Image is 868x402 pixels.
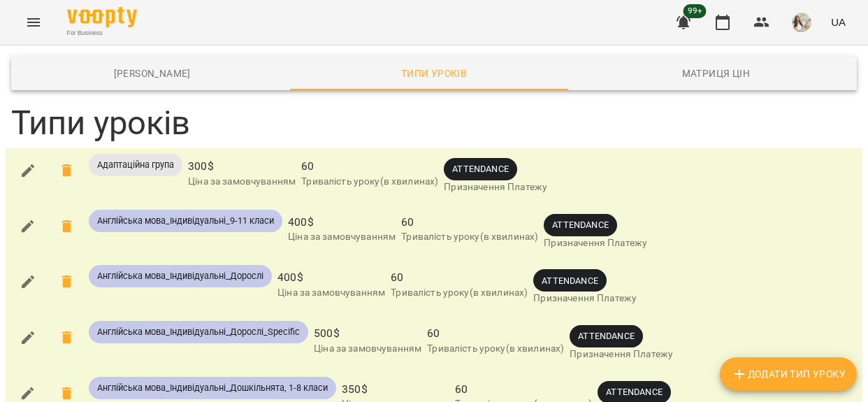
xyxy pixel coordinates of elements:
[401,214,538,231] span: 60
[89,382,336,394] span: Англійська мова_Індивідуальні_Дошкільнята, 1-8 класи
[188,158,296,175] span: 300 $
[17,6,50,39] button: Menu
[544,218,616,231] span: ATTENDANCE
[50,210,84,243] span: Ви впевнені що хочите видалити Англійська мова_Індивідуальні_9-11 класи?
[188,175,296,189] p: Ціна за замовчуванням
[301,175,438,189] p: Тривалість уроку(в хвилинах)
[67,29,137,38] span: For Business
[89,326,308,338] span: Англійська мова_Індивідуальні_Дорослі_Specific
[342,381,449,398] span: 350 $
[89,159,182,171] span: Адаптаційна група
[277,286,385,300] p: Ціна за замовчуванням
[570,347,673,361] p: Призначення Платежу
[50,321,84,354] span: Ви впевнені що хочите видалити Англійська мова_Індивідуальні_Дорослі_Specific?
[391,286,528,300] p: Тривалість уроку(в хвилинах)
[67,7,137,27] img: Voopty Logo
[427,325,564,342] span: 60
[277,269,385,286] span: 400 $
[89,215,282,227] span: Англійська мова_Індивідуальні_9-11 класи
[825,9,851,35] button: UA
[598,385,670,399] span: ATTENDANCE
[427,342,564,356] p: Тривалість уроку(в хвилинах)
[444,180,547,194] p: Призначення Платежу
[11,104,857,143] h3: Типи уроків
[288,214,396,231] span: 400 $
[288,230,396,244] p: Ціна за замовчуванням
[89,270,272,282] span: Англійська мова_Індивідуальні_Дорослі
[314,342,421,356] p: Ціна за замовчуванням
[314,325,421,342] span: 500 $
[444,162,516,175] span: ATTENDANCE
[20,65,284,82] span: [PERSON_NAME]
[792,13,811,32] img: e2864fcc2dab41a732c65cbee0bee3b0.png
[50,265,84,299] span: Ви впевнені що хочите видалити Англійська мова_Індивідуальні_Дорослі?
[301,158,438,175] span: 60
[731,366,846,382] span: Додати Тип Уроку
[544,236,647,250] p: Призначення Платежу
[455,381,592,398] span: 60
[533,274,606,287] span: ATTENDANCE
[831,15,846,29] span: UA
[533,292,637,306] p: Призначення Платежу
[570,329,642,343] span: ATTENDANCE
[391,269,528,286] span: 60
[584,65,848,82] span: Матриця цін
[683,4,707,18] span: 99+
[401,230,538,244] p: Тривалість уроку(в хвилинах)
[720,357,857,391] button: Додати Тип Уроку
[301,65,566,82] span: Типи уроків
